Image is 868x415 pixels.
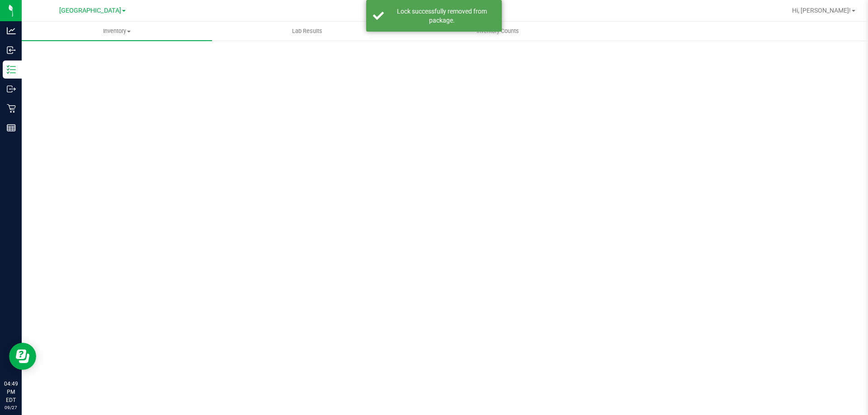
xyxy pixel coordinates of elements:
[7,46,16,55] inline-svg: Inbound
[212,22,402,41] a: Lab Results
[9,343,36,370] iframe: Resource center
[7,104,16,113] inline-svg: Retail
[7,84,16,93] inline-svg: Outbound
[280,27,335,35] span: Lab Results
[22,22,212,41] a: Inventory
[7,65,16,74] inline-svg: Inventory
[4,404,18,411] p: 09/27
[59,7,121,14] span: [GEOGRAPHIC_DATA]
[22,27,212,35] span: Inventory
[792,7,851,14] span: Hi, [PERSON_NAME]!
[389,7,495,25] div: Lock successfully removed from package.
[7,123,16,132] inline-svg: Reports
[7,26,16,35] inline-svg: Analytics
[4,380,18,404] p: 04:49 PM EDT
